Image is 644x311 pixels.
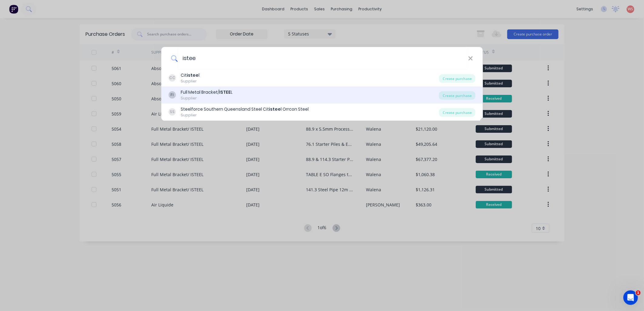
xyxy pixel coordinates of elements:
div: FI [169,91,176,99]
b: istee [187,72,199,78]
iframe: Intercom live chat [623,290,638,305]
div: Supplier [181,112,309,118]
b: ISTEE [219,89,231,95]
div: CC [169,74,176,82]
div: Supplier [181,79,200,84]
div: Full Metal Bracket/ L [181,89,233,95]
b: istee [269,106,281,112]
div: Create purchase [439,91,475,100]
input: Enter a supplier name to create a new order... [178,47,468,70]
span: 1 [636,290,641,295]
div: Create purchase [439,74,475,83]
div: SS [169,108,176,115]
div: Steelforce Southern Queensland Steel Cit l Orrcon Steel [181,106,309,112]
div: Supplier [181,95,233,101]
div: Cit l [181,72,200,79]
div: Create purchase [439,108,475,117]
